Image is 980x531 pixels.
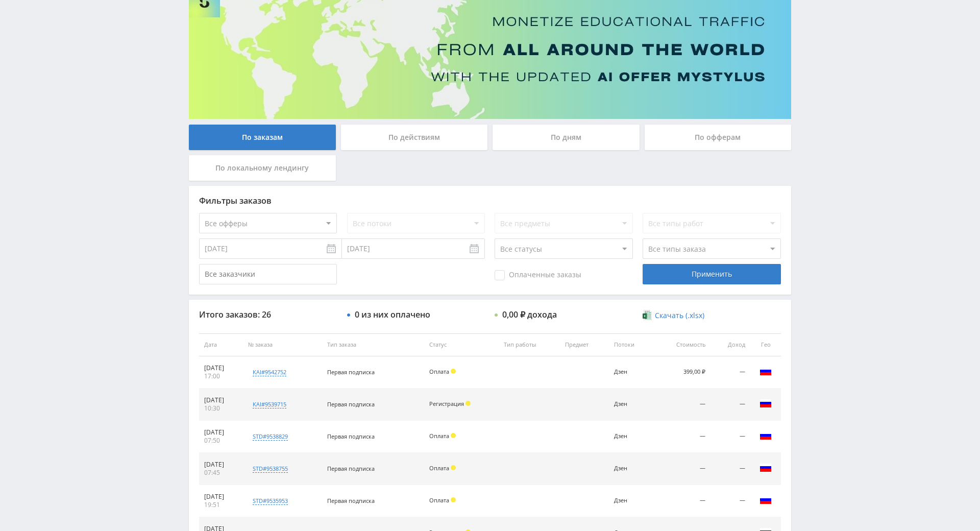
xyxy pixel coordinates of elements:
[204,461,238,469] div: [DATE]
[253,465,288,473] div: std#9538755
[253,368,286,376] div: kai#9542752
[199,264,337,284] input: Все заказчики
[653,356,710,389] td: 399,00 ₽
[759,365,772,377] img: rus.png
[199,333,243,356] th: Дата
[653,485,710,517] td: —
[327,432,375,440] span: Первая подписка
[243,333,322,356] th: № заказа
[189,155,336,181] div: По локальному лендингу
[614,497,648,504] div: Дзен
[341,125,488,150] div: По действиям
[645,125,792,150] div: По офферам
[327,400,375,408] span: Первая подписка
[614,369,648,375] div: Дзен
[424,333,499,356] th: Статус
[189,125,336,150] div: По заказам
[710,453,750,485] td: —
[502,310,557,319] div: 0,00 ₽ дохода
[643,310,651,320] img: xlsx
[655,311,704,320] span: Скачать (.xlsx)
[204,428,238,437] div: [DATE]
[465,401,471,406] span: Холд
[204,501,238,509] div: 19:51
[322,333,424,356] th: Тип заказа
[451,369,456,374] span: Холд
[429,464,449,472] span: Оплата
[750,333,781,356] th: Гео
[429,496,449,504] span: Оплата
[710,333,750,356] th: Доход
[759,397,772,409] img: rus.png
[451,433,456,438] span: Холд
[653,333,710,356] th: Стоимость
[653,389,710,421] td: —
[327,497,375,504] span: Первая подписка
[499,333,560,356] th: Тип работы
[204,437,238,445] div: 07:50
[253,497,288,505] div: std#9535953
[253,400,286,408] div: kai#9539715
[355,310,430,319] div: 0 из них оплачено
[643,310,704,321] a: Скачать (.xlsx)
[199,196,781,205] div: Фильтры заказов
[759,462,772,474] img: rus.png
[253,432,288,441] div: std#9538829
[710,356,750,389] td: —
[204,396,238,404] div: [DATE]
[759,494,772,506] img: rus.png
[204,469,238,477] div: 07:45
[614,401,648,407] div: Дзен
[451,465,456,470] span: Холд
[204,493,238,501] div: [DATE]
[710,389,750,421] td: —
[653,453,710,485] td: —
[495,270,581,280] span: Оплаченные заказы
[204,372,238,380] div: 17:00
[204,364,238,372] div: [DATE]
[614,433,648,440] div: Дзен
[609,333,653,356] th: Потоки
[759,429,772,442] img: rus.png
[653,421,710,453] td: —
[429,368,449,375] span: Оплата
[614,465,648,472] div: Дзен
[493,125,640,150] div: По дням
[327,368,375,376] span: Первая подписка
[429,432,449,440] span: Оплата
[710,421,750,453] td: —
[199,310,337,319] div: Итого заказов: 26
[327,465,375,472] span: Первая подписка
[710,485,750,517] td: —
[643,264,780,284] div: Применить
[451,497,456,502] span: Холд
[429,400,464,407] span: Регистрация
[204,404,238,413] div: 10:30
[560,333,609,356] th: Предмет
